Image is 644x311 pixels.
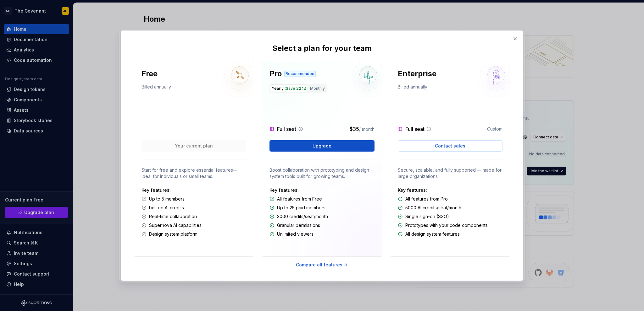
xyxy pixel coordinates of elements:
[284,71,316,77] div: Recommended
[142,69,158,79] p: Free
[149,222,202,228] p: Supernova AI capabilities
[487,126,502,132] p: Custom
[308,84,326,92] button: Monthly
[142,84,171,93] p: Billed annually
[149,205,184,211] p: Limited AI credits
[398,84,427,93] p: Billed annually
[405,213,449,220] p: Single sign-on (SSO)
[359,126,375,132] span: / month
[277,213,328,220] p: 3000 credits/seat/month
[398,167,502,180] p: Secure, scalable, and fully supported — made for large organizations.
[277,222,320,228] p: Granular permissions
[277,125,296,133] p: Full seat
[269,187,374,193] p: Key features:
[296,262,348,268] a: Compare all features
[313,143,331,149] span: Upgrade
[269,167,374,180] p: Boost collaboration with prototyping and design system tools built for growing teams.
[405,205,461,211] p: 5000 AI credits/seat/month
[277,205,325,211] p: Up to 25 paid members
[350,126,359,132] span: $35
[398,187,502,193] p: Key features:
[149,231,197,237] p: Design system platform
[272,43,372,53] p: Select a plan for your team
[149,196,185,202] p: Up to 5 members
[398,140,502,152] a: Contact sales
[142,187,246,193] p: Key features:
[405,196,448,202] p: All features from Pro
[270,84,308,92] button: Yearly
[405,125,425,133] p: Full seat
[405,231,460,237] p: All design system features
[142,167,246,180] p: Start for free and explore essential features—ideal for individuals or small teams.
[269,140,374,152] button: Upgrade
[277,231,314,237] p: Unlimited viewers
[277,196,322,202] p: All features from Free
[285,86,306,91] span: (Save 22%)
[435,143,465,149] span: Contact sales
[149,213,197,220] p: Real-time collaboration
[398,69,436,79] p: Enterprise
[405,222,488,228] p: Prototypes with your code components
